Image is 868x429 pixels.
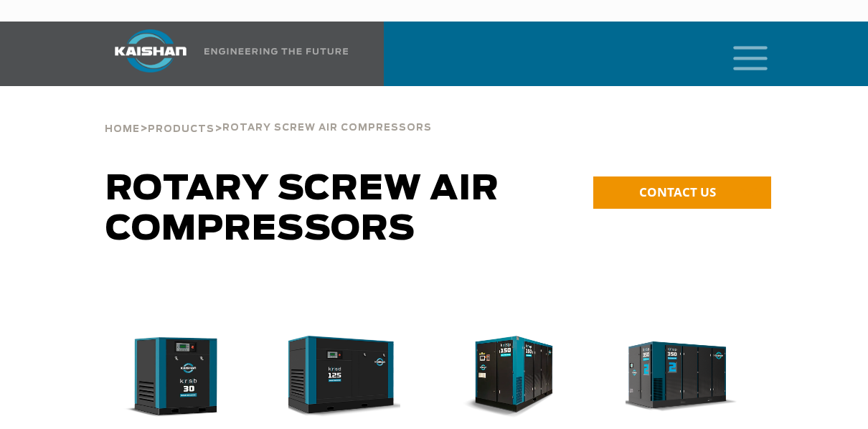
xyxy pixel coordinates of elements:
[105,86,432,141] div: > >
[457,336,580,418] div: krsp150
[204,48,348,55] img: Engineering the future
[626,336,748,418] div: krsp350
[639,184,716,200] span: CONTACT US
[105,172,499,247] span: Rotary Screw Air Compressors
[615,336,737,418] img: krsp350
[446,336,569,418] img: krsp150
[593,176,771,209] a: CONTACT US
[97,29,204,72] img: kaishan logo
[105,125,140,134] span: Home
[278,336,400,418] img: krsd125
[288,336,411,418] div: krsd125
[148,122,214,135] a: Products
[148,125,214,134] span: Products
[109,336,232,418] img: krsb30
[222,123,432,133] span: Rotary Screw Air Compressors
[105,122,140,135] a: Home
[727,42,752,66] a: mobile menu
[97,22,351,86] a: Kaishan USA
[120,336,242,418] div: krsb30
